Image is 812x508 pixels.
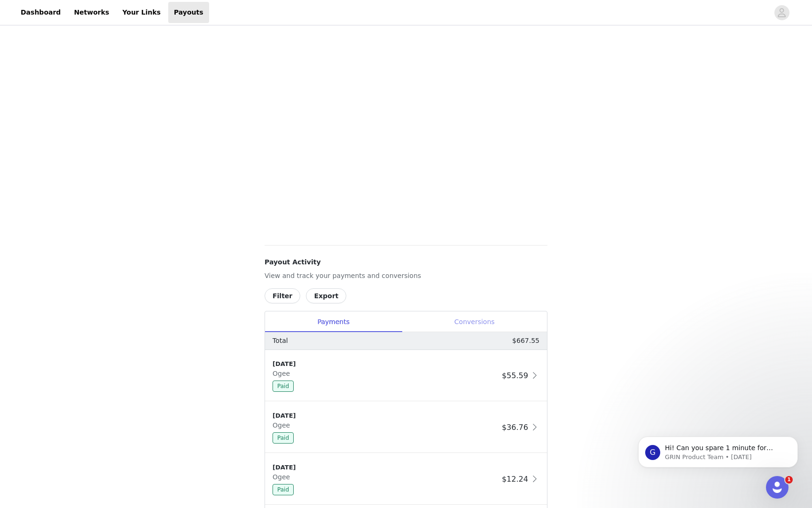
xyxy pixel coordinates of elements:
button: Export [306,288,346,303]
a: Networks [68,2,115,23]
span: $12.24 [502,475,528,484]
div: [DATE] [273,411,498,421]
iframe: Intercom live chat [766,476,789,499]
iframe: Intercom notifications message [624,417,812,483]
p: View and track your payments and conversions [265,271,547,281]
div: [DATE] [273,463,498,472]
p: Total [273,336,288,346]
span: Paid [273,484,294,495]
span: Ogee [273,370,294,377]
div: [DATE] [273,359,498,369]
span: $36.76 [502,423,528,432]
span: $55.59 [502,371,528,380]
span: 1 [785,476,793,484]
div: Conversions [402,311,547,333]
span: Ogee [273,473,294,481]
a: Dashboard [15,2,66,23]
div: Payments [265,311,402,333]
a: Your Links [117,2,166,23]
span: Ogee [273,421,294,429]
p: $667.55 [512,336,539,346]
span: Paid [273,432,294,444]
div: avatar [777,5,786,20]
div: clickable-list-item [265,453,547,505]
button: Filter [265,288,300,303]
span: Paid [273,381,294,392]
a: Payouts [168,2,209,23]
div: clickable-list-item [265,350,547,402]
div: clickable-list-item [265,402,547,453]
h4: Payout Activity [265,257,547,267]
